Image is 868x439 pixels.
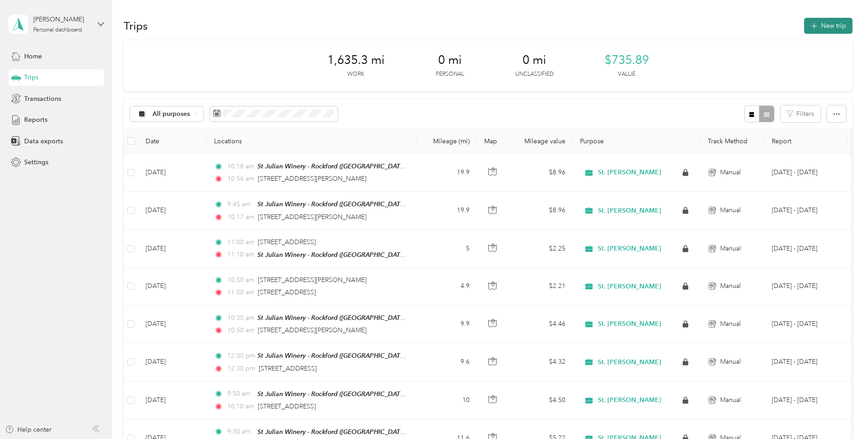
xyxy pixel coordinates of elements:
span: 0 mi [438,53,462,68]
span: [STREET_ADDRESS] [259,365,317,372]
td: Sep 15 - 28, 2025 [764,154,847,192]
button: Filters [780,105,821,122]
td: 9.6 [417,343,477,381]
p: Value [618,70,635,78]
th: Track Method [701,129,764,154]
td: [DATE] [138,154,207,192]
button: Help center [5,425,52,434]
td: $2.21 [509,268,573,305]
span: 11:00 am [227,287,254,298]
span: St. [PERSON_NAME] [598,358,661,366]
td: 5 [417,230,477,268]
span: [STREET_ADDRESS] [258,238,316,246]
p: Work [347,70,364,78]
span: Manual [720,357,741,367]
td: [DATE] [138,268,207,305]
span: St Julian Winery - Rockford ([GEOGRAPHIC_DATA], [STREET_ADDRESS][US_STATE]) [257,390,500,398]
span: Manual [720,244,741,254]
span: St Julian Winery - Rockford ([GEOGRAPHIC_DATA], [STREET_ADDRESS][US_STATE]) [257,162,500,170]
span: 10:17 am [227,212,254,222]
span: St. [PERSON_NAME] [598,396,661,404]
span: 9:30 am [227,427,253,437]
iframe: Everlance-gr Chat Button Frame [817,388,868,439]
span: Data exports [24,136,63,146]
th: Mileage (mi) [417,129,477,154]
th: Date [138,129,207,154]
td: [DATE] [138,343,207,381]
span: St Julian Winery - Rockford ([GEOGRAPHIC_DATA], [STREET_ADDRESS][US_STATE]) [257,200,500,208]
span: Home [24,52,42,61]
td: Sep 15 - 28, 2025 [764,230,847,268]
td: Sep 15 - 28, 2025 [764,343,847,381]
span: St. [PERSON_NAME] [598,168,661,177]
span: St Julian Winery - Rockford ([GEOGRAPHIC_DATA], [STREET_ADDRESS][US_STATE]) [257,352,500,360]
td: $4.32 [509,343,573,381]
span: [STREET_ADDRESS][PERSON_NAME] [258,276,366,284]
span: [STREET_ADDRESS][PERSON_NAME] [258,213,366,221]
span: 11:00 am [227,237,254,247]
span: St Julian Winery - Rockford ([GEOGRAPHIC_DATA], [STREET_ADDRESS][US_STATE]) [257,251,500,259]
td: Sep 15 - 28, 2025 [764,268,847,305]
span: 9:45 am [227,199,253,209]
span: 10:10 am [227,402,254,412]
span: 11:10 am [227,250,253,260]
td: $4.50 [509,382,573,419]
td: 19.9 [417,154,477,192]
span: Transactions [24,94,61,104]
td: $8.96 [509,154,573,192]
span: St Julian Winery - Rockford ([GEOGRAPHIC_DATA], [STREET_ADDRESS][US_STATE]) [257,314,500,322]
th: Locations [207,129,417,154]
td: [DATE] [138,230,207,268]
td: 4.9 [417,268,477,305]
span: 10:18 am [227,162,253,172]
span: 10:50 am [227,325,254,335]
td: $2.25 [509,230,573,268]
td: [DATE] [138,305,207,343]
span: 10:30 am [227,313,253,323]
th: Map [477,129,509,154]
td: [DATE] [138,192,207,230]
span: St. [PERSON_NAME] [598,320,661,328]
button: New trip [804,18,852,34]
div: Personal dashboard [33,27,82,33]
td: 10 [417,382,477,419]
span: Manual [720,167,741,178]
th: Mileage value [509,129,573,154]
td: Sep 15 - 28, 2025 [764,305,847,343]
td: 9.9 [417,305,477,343]
span: 12:30 pm [227,364,255,374]
span: Manual [720,281,741,291]
p: Personal [436,70,464,78]
span: Manual [720,395,741,405]
span: All purposes [152,111,190,117]
td: $4.46 [509,305,573,343]
span: St. [PERSON_NAME] [598,245,661,253]
span: Manual [720,205,741,215]
td: [DATE] [138,382,207,419]
span: [STREET_ADDRESS][PERSON_NAME] [258,326,366,334]
span: $735.89 [605,53,649,68]
span: 10:56 am [227,174,254,184]
span: 1,635.3 mi [327,53,385,68]
td: Sep 15 - 28, 2025 [764,382,847,419]
span: [STREET_ADDRESS] [258,402,316,410]
h1: Trips [124,21,148,31]
span: Trips [24,73,38,82]
span: 0 mi [523,53,546,68]
span: 10:50 am [227,275,254,285]
td: 19.9 [417,192,477,230]
th: Purpose [573,129,701,154]
th: Report [764,129,847,154]
span: Reports [24,115,47,125]
span: [STREET_ADDRESS][PERSON_NAME] [258,175,366,183]
span: St. [PERSON_NAME] [598,282,661,291]
span: Settings [24,157,48,167]
span: St. [PERSON_NAME] [598,207,661,215]
span: 9:50 am [227,389,253,399]
span: [STREET_ADDRESS] [258,288,316,296]
td: Sep 15 - 28, 2025 [764,192,847,230]
span: 12:00 pm [227,351,253,361]
span: Manual [720,319,741,329]
p: Unclassified [515,70,554,78]
span: St Julian Winery - Rockford ([GEOGRAPHIC_DATA], [STREET_ADDRESS][US_STATE]) [257,428,500,436]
